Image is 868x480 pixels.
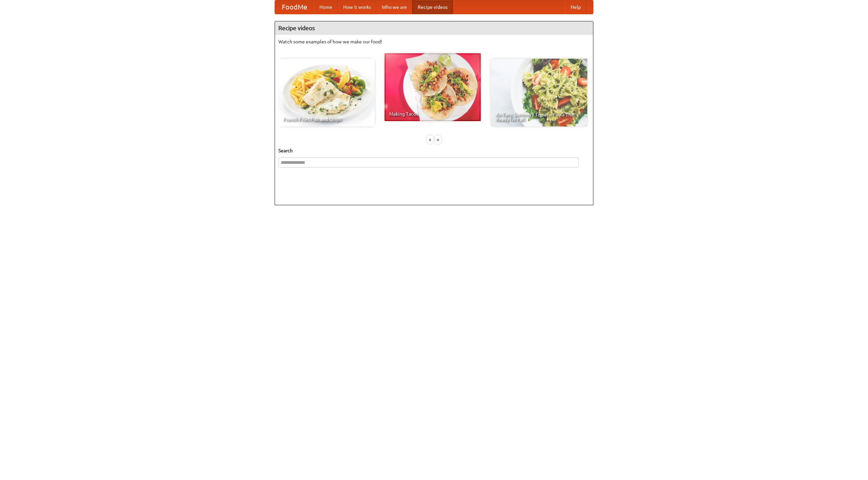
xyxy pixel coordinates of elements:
[427,135,433,144] div: «
[412,0,453,14] a: Recipe videos
[275,0,314,14] a: FoodMe
[496,112,583,122] span: An Easy, Summery Tomato Pasta That's Ready for Fall
[435,135,441,144] div: »
[283,117,370,122] span: French Fries Fish and Chips
[278,38,590,45] p: Watch some examples of how we make our food!
[565,0,586,14] a: Help
[278,59,375,127] a: French Fries Fish and Chips
[278,147,590,154] h5: Search
[338,0,376,14] a: How it works
[389,112,476,116] span: Making Tacos
[384,53,481,121] a: Making Tacos
[376,0,412,14] a: Who we are
[314,0,338,14] a: Home
[491,59,587,127] a: An Easy, Summery Tomato Pasta That's Ready for Fall
[275,21,593,35] h4: Recipe videos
